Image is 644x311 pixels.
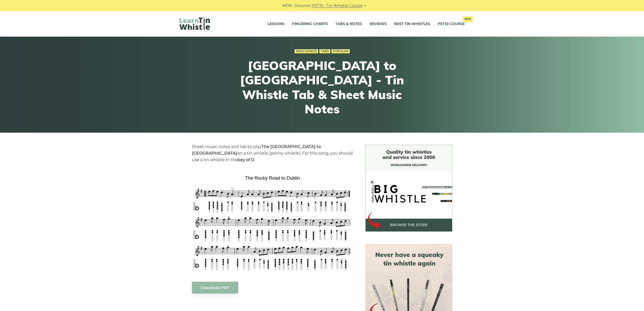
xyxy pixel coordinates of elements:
img: The Rocky Road to Dublin Tin Whistle Tabs & Sheet Music [192,174,353,272]
a: Best Tin Whistles [394,18,430,30]
span: New [462,16,473,22]
strong: key of D [238,157,254,162]
a: PST10 CourseNew [438,18,465,30]
a: Reviews [370,18,387,30]
h1: [GEOGRAPHIC_DATA] to [GEOGRAPHIC_DATA] - Tin Whistle Tab & Sheet Music Notes [229,58,415,116]
a: Popular [331,49,350,53]
p: Sheet music notes and tab to play on a tin whistle (penny whistle). For this song, you should use... [192,143,353,163]
a: Download PDF [192,282,238,294]
a: Tabs [319,49,330,53]
a: Irish Songs [295,49,318,53]
a: Tabs & Notes [336,18,362,30]
a: Fingering Charts [292,18,328,30]
img: BigWhistle Tin Whistle Store [365,145,452,232]
img: LearnTinWhistle.com [180,17,210,30]
a: Lessons [268,18,284,30]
